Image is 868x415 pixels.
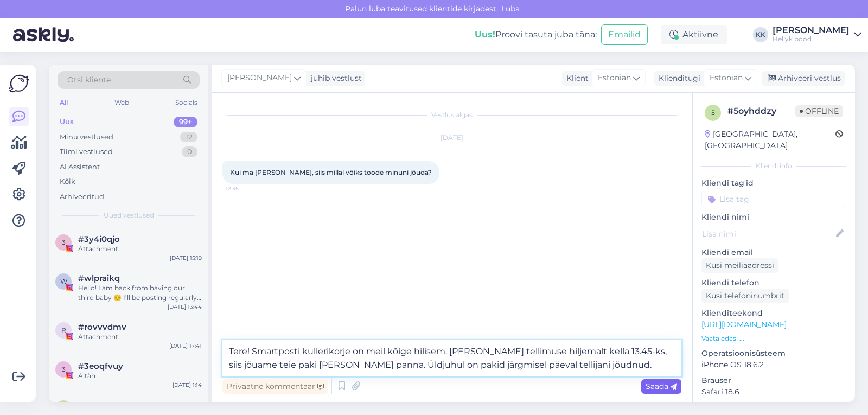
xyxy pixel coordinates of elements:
[230,168,432,176] span: Kui ma [PERSON_NAME], siis millal võiks toode minuni jõuda?
[60,176,75,187] div: Kõik
[222,110,681,120] div: Vestlus algas
[78,234,120,244] span: #3y4i0qjo
[701,308,846,319] p: Klienditeekond
[104,210,154,220] span: Uued vestlused
[174,117,197,127] div: 99+
[601,24,648,45] button: Emailid
[701,320,787,329] a: [URL][DOMAIN_NAME]
[60,132,113,143] div: Minu vestlused
[701,334,846,343] p: Vaata edasi ...
[78,283,202,303] div: Hello! I am back from having our third baby ☺️ I’ll be posting regularly again and I am open to m...
[598,72,631,84] span: Estonian
[773,26,861,43] a: [PERSON_NAME]Hellyk pood
[78,322,126,332] span: #rovvvdmv
[701,191,846,207] input: Lisa tag
[773,26,850,35] div: [PERSON_NAME]
[62,365,66,373] span: 3
[169,342,202,350] div: [DATE] 17:41
[60,162,100,173] div: AI Assistent
[701,161,846,171] div: Kliendi info
[701,277,846,289] p: Kliendi telefon
[705,129,835,151] div: [GEOGRAPHIC_DATA], [GEOGRAPHIC_DATA]
[60,277,67,285] span: w
[226,184,266,193] span: 12:35
[182,146,197,157] div: 0
[701,247,846,258] p: Kliendi email
[727,105,795,118] div: # 5oyhddzy
[498,4,523,14] span: Luba
[67,74,111,86] span: Otsi kliente
[78,332,202,342] div: Attachment
[654,73,700,84] div: Klienditugi
[78,361,123,371] span: #3eoqfvuy
[753,27,768,42] div: KK
[78,244,202,254] div: Attachment
[60,146,113,157] div: Tiimi vestlused
[9,73,29,94] img: Askly Logo
[307,73,362,84] div: juhib vestlust
[475,29,495,40] b: Uus!
[180,132,197,143] div: 12
[62,238,66,246] span: 3
[701,348,846,359] p: Operatsioonisüsteem
[701,177,846,189] p: Kliendi tag'id
[710,72,743,84] span: Estonian
[112,95,131,110] div: Web
[773,35,850,43] div: Hellyk pood
[78,400,123,410] span: #z1wsszpv
[61,326,66,334] span: r
[701,386,846,398] p: Safari 18.6
[170,254,202,262] div: [DATE] 15:19
[701,289,789,303] div: Küsi telefoninumbrit
[222,379,328,394] div: Privaatne kommentaar
[173,95,200,110] div: Socials
[701,212,846,223] p: Kliendi nimi
[222,133,681,143] div: [DATE]
[78,273,120,283] span: #wlpraikq
[173,381,202,389] div: [DATE] 1:14
[78,371,202,381] div: Aitäh
[701,359,846,371] p: iPhone OS 18.6.2
[60,117,74,127] div: Uus
[562,73,589,84] div: Klient
[646,381,677,391] span: Saada
[762,71,845,86] div: Arhiveeri vestlus
[60,191,104,202] div: Arhiveeritud
[711,108,715,117] span: 5
[701,375,846,386] p: Brauser
[475,28,597,41] div: Proovi tasuta juba täna:
[795,105,843,117] span: Offline
[227,72,292,84] span: [PERSON_NAME]
[58,95,70,110] div: All
[222,340,681,376] textarea: Tere! Smartposti kullerikorje on meil kõige hilisem. [PERSON_NAME] tellimuse hiljemalt kella 13.4...
[702,228,834,240] input: Lisa nimi
[701,258,778,273] div: Küsi meiliaadressi
[661,25,727,44] div: Aktiivne
[168,303,202,311] div: [DATE] 13:44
